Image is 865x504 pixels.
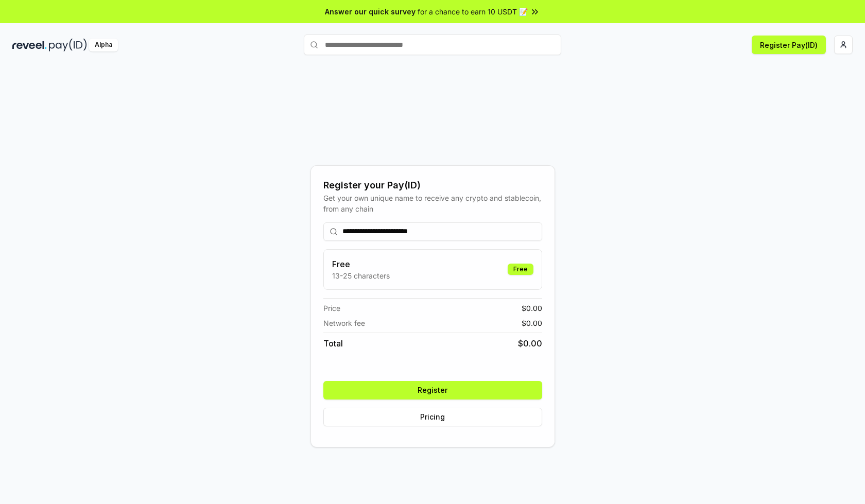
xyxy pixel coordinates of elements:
span: $ 0.00 [518,337,542,350]
span: Total [323,337,343,350]
img: reveel_dark [12,39,47,51]
h3: Free [332,258,390,270]
div: Free [508,264,533,275]
div: Get your own unique name to receive any crypto and stablecoin, from any chain [323,193,542,214]
div: Alpha [89,39,118,51]
button: Register [323,381,542,399]
span: $ 0.00 [522,303,542,314]
span: Answer our quick survey [325,6,416,17]
span: $ 0.00 [522,318,542,328]
span: for a chance to earn 10 USDT 📝 [418,6,528,17]
div: Register your Pay(ID) [323,178,542,193]
img: pay_id [49,39,87,51]
button: Pricing [323,408,542,426]
span: Price [323,303,340,314]
span: Network fee [323,318,365,328]
button: Register Pay(ID) [752,36,826,54]
p: 13-25 characters [332,270,390,281]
